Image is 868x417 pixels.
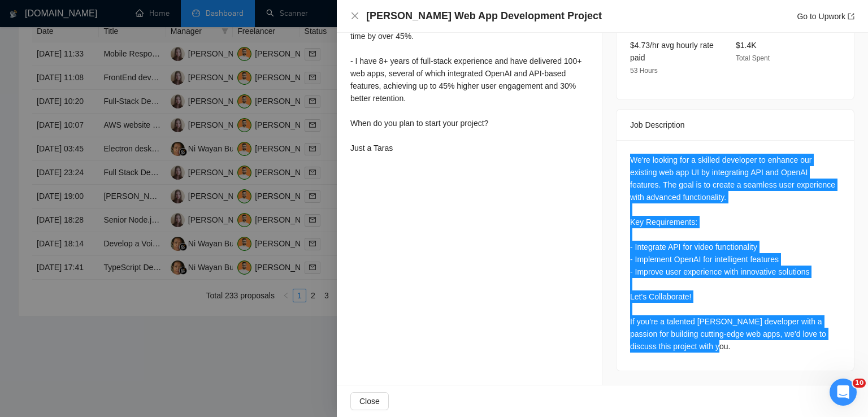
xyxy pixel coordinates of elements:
[350,11,359,20] span: close
[359,395,380,407] span: Close
[830,379,857,406] iframe: Intercom live chat
[630,41,714,62] span: $4.73/hr avg hourly rate paid
[848,13,854,20] span: export
[630,110,840,140] div: Job Description
[366,9,602,23] h4: [PERSON_NAME] Web App Development Project
[853,379,866,388] span: 10
[736,41,757,50] span: $1.4K
[630,67,658,75] span: 53 Hours
[630,154,840,353] div: We're looking for a skilled developer to enhance our existing web app UI by integrating API and O...
[736,54,770,62] span: Total Spent
[350,11,359,21] button: Close
[797,12,854,21] a: Go to Upworkexport
[350,392,389,410] button: Close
